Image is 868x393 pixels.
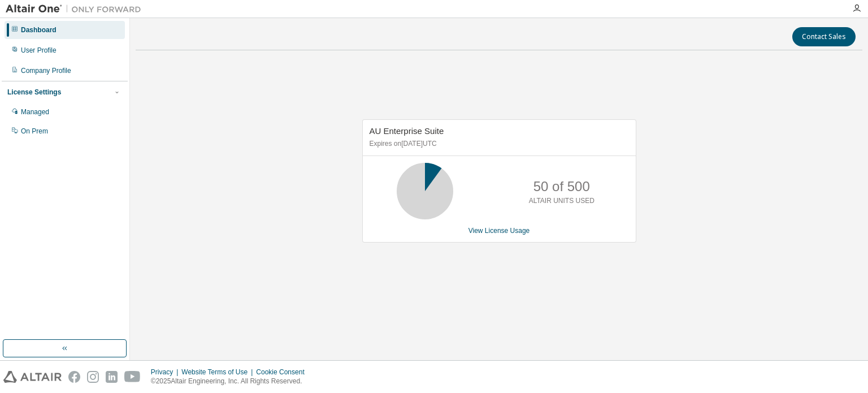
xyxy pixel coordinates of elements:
[6,3,147,15] img: Altair One
[533,177,590,196] p: 50 of 500
[106,371,118,383] img: linkedin.svg
[21,127,48,136] div: On Prem
[21,107,49,116] div: Managed
[151,368,181,377] div: Privacy
[21,25,57,34] div: Dashboard
[7,88,61,97] div: License Settings
[370,126,444,136] span: AU Enterprise Suite
[370,139,626,149] p: Expires on [DATE] UTC
[529,196,594,206] p: ALTAIR UNITS USED
[68,371,80,383] img: facebook.svg
[124,371,141,383] img: youtube.svg
[3,371,62,383] img: altair_logo.svg
[151,377,311,386] p: © 2025 Altair Engineering, Inc. All Rights Reserved.
[87,371,99,383] img: instagram.svg
[21,46,57,55] div: User Profile
[256,368,311,377] div: Cookie Consent
[181,368,256,377] div: Website Terms of Use
[468,227,530,235] a: View License Usage
[21,66,71,75] div: Company Profile
[792,27,856,46] button: Contact Sales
